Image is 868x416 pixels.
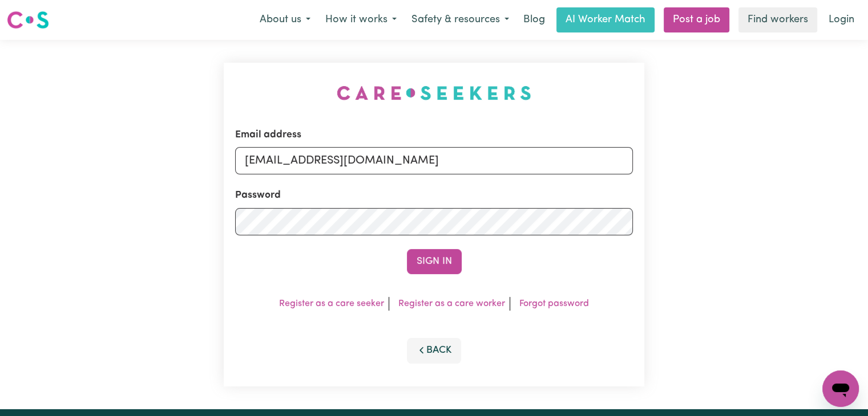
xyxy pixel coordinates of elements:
button: Sign In [407,249,462,274]
a: Login [822,7,861,32]
button: Back [407,338,462,363]
a: Register as a care seeker [279,299,384,308]
a: Forgot password [519,299,589,308]
a: Post a job [664,7,729,32]
button: Safety & resources [404,8,516,32]
label: Password [235,188,281,203]
button: How it works [318,8,404,32]
iframe: Button to launch messaging window [822,370,859,407]
a: AI Worker Match [556,7,655,32]
label: Email address [235,128,301,142]
button: About us [252,8,318,32]
a: Careseekers logo [7,7,49,33]
a: Blog [516,7,552,32]
img: Careseekers logo [7,10,49,30]
a: Register as a care worker [398,299,505,308]
input: Email address [235,147,633,174]
a: Find workers [738,7,817,32]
